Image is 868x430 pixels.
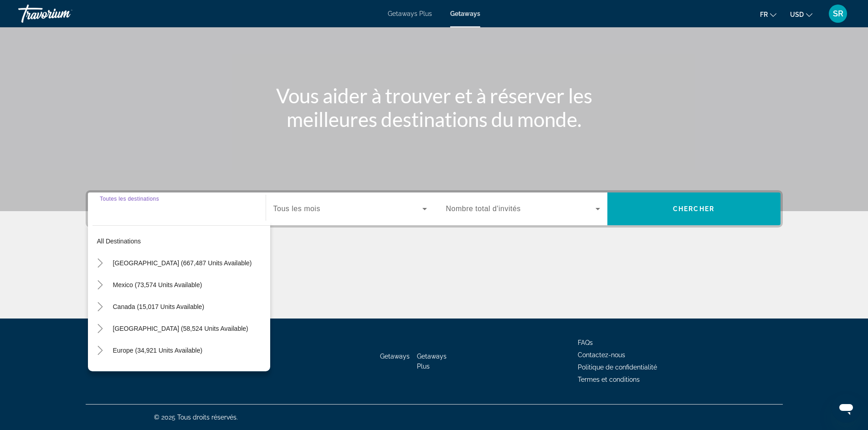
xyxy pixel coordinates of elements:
[108,298,270,315] button: Canada (15,017 units available)
[673,205,714,212] span: Chercher
[113,347,203,354] span: Europe (34,921 units available)
[446,205,521,212] span: Nombre total d'invités
[578,351,625,359] a: Contactez-nous
[450,10,480,17] a: Getaways
[108,320,270,337] button: [GEOGRAPHIC_DATA] (58,524 units available)
[92,255,108,271] button: Toggle United States (667,487 units available)
[92,364,108,380] button: Toggle Australia (3,268 units available)
[578,364,657,371] a: Politique de confidentialité
[92,321,108,337] button: Toggle Caribbean & Atlantic Islands (58,524 units available)
[97,238,141,245] span: All destinations
[263,84,605,131] h1: Vous aider à trouver et à réserver les meilleures destinations du monde.
[790,11,804,18] span: USD
[108,342,270,359] button: Europe (34,921 units available)
[154,414,238,421] span: © 2025 Tous droits réservés.
[833,9,843,18] span: SR
[578,376,640,383] a: Termes et conditions
[790,8,812,21] button: Change currency
[92,233,270,249] button: All destinations
[273,205,320,212] span: Tous les mois
[18,2,109,25] a: Travorium
[578,339,593,346] a: FAQs
[108,277,270,293] button: Mexico (73,574 units available)
[88,192,781,225] div: Search widget
[113,259,252,267] span: [GEOGRAPHIC_DATA] (667,487 units available)
[108,364,270,380] button: Australia (3,268 units available)
[388,10,432,17] a: Getaways Plus
[92,299,108,315] button: Toggle Canada (15,017 units available)
[417,353,447,370] a: Getaways Plus
[92,277,108,293] button: Toggle Mexico (73,574 units available)
[607,192,781,225] button: Chercher
[113,281,202,288] span: Mexico (73,574 units available)
[760,8,776,21] button: Change language
[832,394,861,423] iframe: Кнопка запуска окна обмена сообщениями
[380,353,410,360] a: Getaways
[92,343,108,359] button: Toggle Europe (34,921 units available)
[100,196,159,202] span: Toutes les destinations
[826,4,850,23] button: User Menu
[108,255,270,271] button: [GEOGRAPHIC_DATA] (667,487 units available)
[760,11,768,18] span: fr
[113,303,205,310] span: Canada (15,017 units available)
[113,325,248,332] span: [GEOGRAPHIC_DATA] (58,524 units available)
